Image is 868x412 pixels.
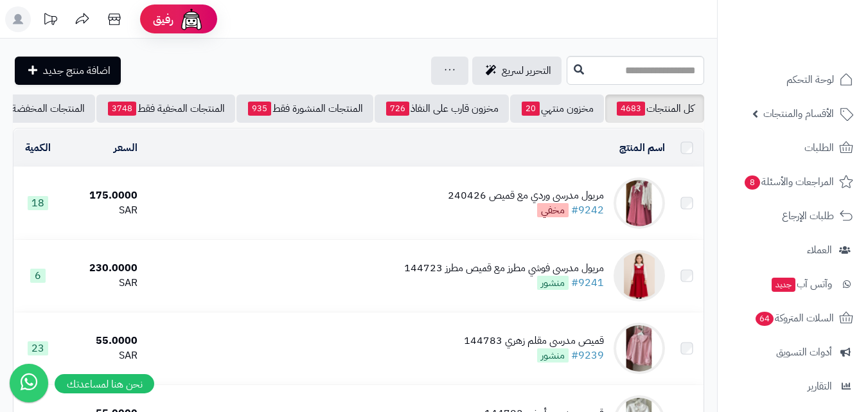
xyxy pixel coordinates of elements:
span: 4683 [617,102,645,116]
a: التقارير [725,371,860,402]
a: المنتجات المخفية فقط3748 [96,94,235,123]
img: ai-face.png [179,6,204,32]
a: كل المنتجات4683 [605,94,704,123]
div: 175.0000 [68,188,138,203]
img: مريول مدرسي فوشي مطرز مع قميص مطرز 144723 [614,250,665,301]
span: 8 [745,175,760,190]
span: منشور [537,348,569,363]
span: مخفي [537,203,569,217]
span: 18 [28,196,48,210]
div: مريول مدرسي وردي مع قميص 240426 [448,188,604,203]
span: منشور [537,276,569,290]
div: SAR [68,348,138,363]
a: مخزون منتهي20 [510,94,604,123]
a: مخزون قارب على النفاذ726 [375,94,509,123]
span: الطلبات [804,139,834,157]
span: المراجعات والأسئلة [743,173,834,191]
a: التحرير لسريع [472,57,562,85]
a: اسم المنتج [619,140,665,156]
a: اضافة منتج جديد [15,57,121,85]
span: 23 [28,341,48,355]
span: 3748 [108,102,136,116]
span: 6 [30,269,46,283]
div: SAR [68,276,138,291]
span: طلبات الإرجاع [782,207,834,225]
a: العملاء [725,235,860,265]
div: 55.0000 [68,334,138,348]
span: 64 [756,312,774,326]
span: لوحة التحكم [786,71,834,89]
a: #9241 [571,275,604,291]
img: logo-2.png [781,36,856,63]
span: التحرير لسريع [502,63,551,78]
span: وآتس آب [770,275,832,293]
a: السلات المتروكة64 [725,303,860,334]
a: تحديثات المنصة [34,6,66,35]
a: السعر [114,140,137,156]
img: مريول مدرسي وردي مع قميص 240426 [614,177,665,229]
a: أدوات التسويق [725,337,860,368]
span: التقارير [808,377,832,395]
div: مريول مدرسي فوشي مطرز مع قميص مطرز 144723 [404,261,604,276]
span: جديد [772,278,795,292]
a: #9242 [571,202,604,218]
a: #9239 [571,348,604,363]
a: طلبات الإرجاع [725,201,860,231]
a: المراجعات والأسئلة8 [725,166,860,197]
div: SAR [68,203,138,218]
a: وآتس آبجديد [725,269,860,300]
span: اضافة منتج جديد [43,63,111,78]
div: قميص مدرسي مقلم زهري 144783 [464,334,604,348]
span: 935 [248,102,271,116]
span: أدوات التسويق [776,343,832,361]
a: المنتجات المنشورة فقط935 [236,94,373,123]
a: الكمية [25,140,51,156]
span: العملاء [807,241,832,259]
span: رفيق [153,12,173,27]
div: 230.0000 [68,261,138,276]
span: السلات المتروكة [754,309,834,327]
img: قميص مدرسي مقلم زهري 144783 [614,323,665,374]
a: الطلبات [725,132,860,163]
a: لوحة التحكم [725,64,860,95]
span: الأقسام والمنتجات [763,105,834,123]
span: 20 [522,102,540,116]
span: 726 [386,102,409,116]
